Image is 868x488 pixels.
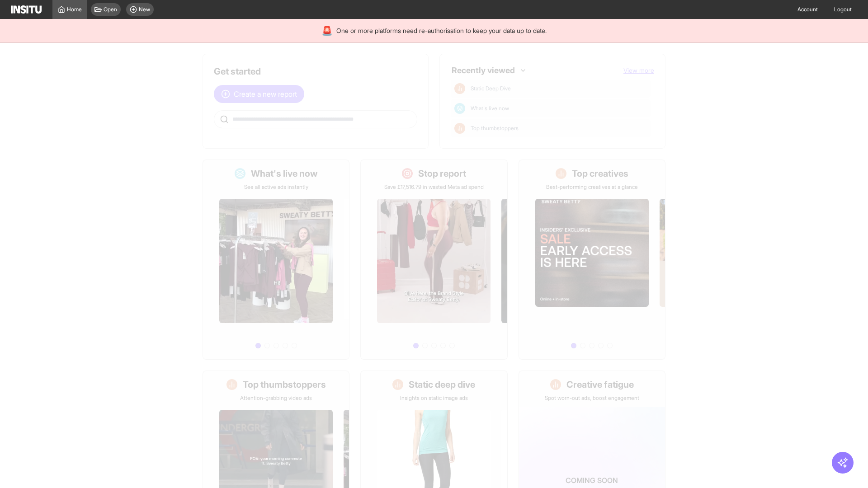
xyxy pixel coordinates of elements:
[321,24,333,37] div: 🚨
[104,6,117,13] span: Open
[11,5,42,14] img: Logo
[336,26,547,35] span: One or more platforms need re-authorisation to keep your data up to date.
[139,6,150,13] span: New
[67,6,82,13] span: Home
